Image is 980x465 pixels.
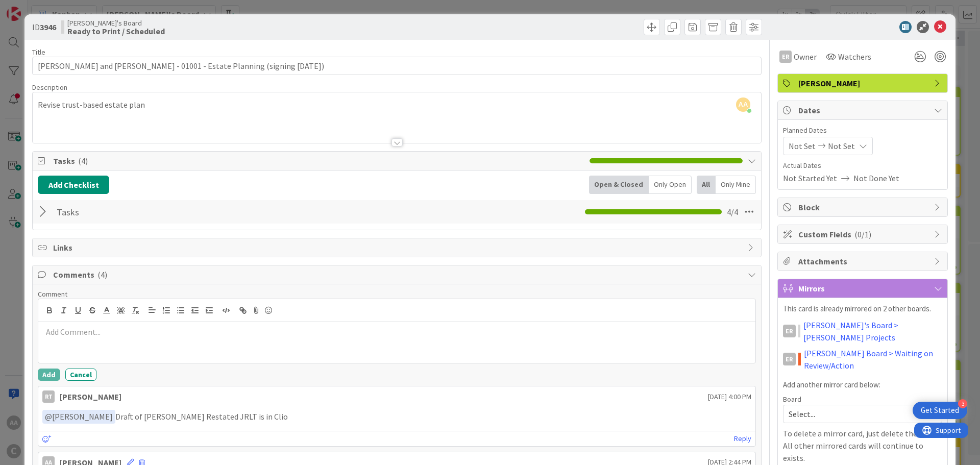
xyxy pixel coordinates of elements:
[921,405,959,415] div: Get Started
[649,176,692,194] div: Only Open
[589,176,649,194] div: Open & Closed
[38,176,109,194] button: Add Checklist
[38,369,60,381] button: Add
[783,160,942,171] span: Actual Dates
[53,268,743,281] span: Comments
[697,176,716,194] div: All
[67,19,165,27] span: [PERSON_NAME]'s Board
[53,241,743,254] span: Links
[21,2,46,14] span: Support
[798,255,929,267] span: Attachments
[65,369,96,381] button: Cancel
[783,353,796,365] div: ER
[789,140,816,152] span: Not Set
[67,27,165,35] b: Ready to Print / Scheduled
[783,396,801,403] span: Board
[716,176,756,194] div: Only Mine
[97,270,107,280] span: ( 4 )
[40,22,56,32] b: 3946
[803,319,942,344] a: [PERSON_NAME]'s Board > [PERSON_NAME] Projects
[32,47,45,57] label: Title
[32,57,762,75] input: type card name here...
[854,229,871,239] span: ( 0/1 )
[708,391,751,402] span: [DATE] 4:00 PM
[32,21,56,33] span: ID
[38,99,756,111] p: Revise trust-based estate plan
[798,104,929,116] span: Dates
[794,51,817,63] span: Owner
[60,390,121,403] div: [PERSON_NAME]
[45,411,113,422] span: [PERSON_NAME]
[42,410,751,424] p: Draft of [PERSON_NAME] Restated JRLT is in Clio
[53,155,584,167] span: Tasks
[783,172,837,184] span: Not Started Yet
[783,125,942,136] span: Planned Dates
[798,201,929,213] span: Block
[798,77,929,89] span: [PERSON_NAME]
[78,156,88,166] span: ( 4 )
[734,432,751,445] a: Reply
[789,407,919,421] span: Select...
[783,303,942,315] p: This card is already mirrored on 2 other boards.
[828,140,855,152] span: Not Set
[838,51,871,63] span: Watchers
[804,347,942,372] a: [PERSON_NAME] Board > Waiting on Review/Action
[958,399,967,408] div: 3
[779,51,792,63] div: ER
[783,379,942,391] p: Add another mirror card below:
[853,172,899,184] span: Not Done Yet
[727,206,738,218] span: 4 / 4
[736,97,750,112] span: AA
[53,203,283,221] input: Add Checklist...
[798,282,929,295] span: Mirrors
[783,427,942,464] p: To delete a mirror card, just delete the card. All other mirrored cards will continue to exists.
[38,289,67,299] span: Comment
[42,390,55,403] div: RT
[783,325,796,337] div: ER
[32,83,67,92] span: Description
[45,411,52,422] span: @
[798,228,929,240] span: Custom Fields
[913,402,967,419] div: Open Get Started checklist, remaining modules: 3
